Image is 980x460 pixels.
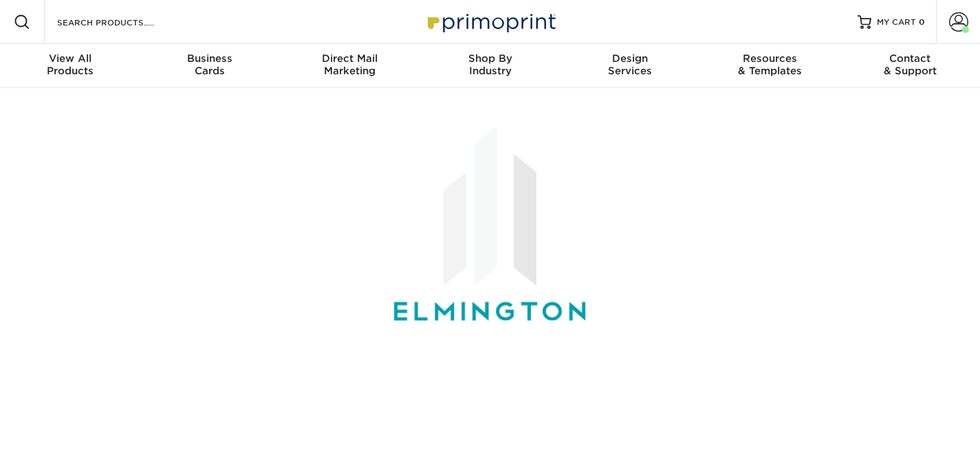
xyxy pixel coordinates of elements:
[387,121,594,331] img: ELMINGTON
[422,7,559,36] img: Primoprint
[700,52,840,77] div: & Templates
[840,52,980,77] div: & Support
[700,52,840,65] span: Resources
[877,17,916,28] span: MY CART
[560,52,700,65] span: Design
[840,44,980,88] a: Contact& Support
[700,44,840,88] a: Resources& Templates
[140,52,281,77] div: Cards
[140,52,281,65] span: Business
[140,44,281,88] a: BusinessCards
[280,44,420,88] a: Direct MailMarketing
[56,14,190,30] input: SEARCH PRODUCTS.....
[280,52,420,65] span: Direct Mail
[280,52,420,77] div: Marketing
[560,52,700,77] div: Services
[560,44,700,88] a: DesignServices
[420,52,560,77] div: Industry
[420,52,560,65] span: Shop By
[919,17,925,27] span: 0
[420,44,560,88] a: Shop ByIndustry
[840,52,980,65] span: Contact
